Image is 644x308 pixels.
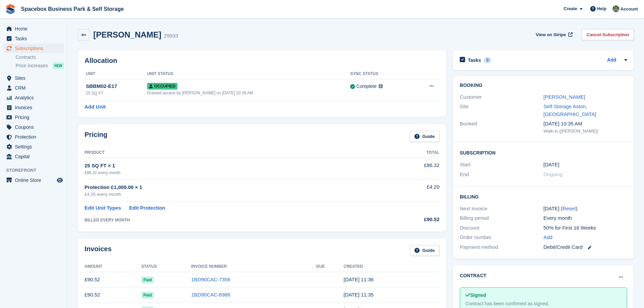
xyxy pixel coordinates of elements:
div: Next invoice [460,205,543,213]
a: Add [607,56,616,64]
th: Status [141,261,191,272]
span: Price increases [16,63,48,69]
div: Granted access by [PERSON_NAME] on [DATE] 10:39 AM [147,90,350,96]
span: Coupons [15,122,55,132]
a: menu [3,175,64,185]
div: Billing period [460,214,543,222]
a: menu [3,34,64,43]
div: £90.52 [382,216,439,223]
a: Spacebox Business Park & Self Storage [18,3,126,15]
a: Contracts [16,54,64,61]
span: CRM [15,83,55,93]
span: Pricing [15,113,55,122]
div: BILLED EVERY MONTH [85,217,382,223]
a: menu [3,83,64,93]
a: Edit Unit Types [85,204,121,212]
div: Every month [544,214,627,222]
a: menu [3,93,64,102]
a: menu [3,103,64,112]
span: Subscriptions [15,44,55,53]
a: menu [3,122,64,132]
a: Add [544,234,553,241]
span: View on Stripe [536,31,566,38]
h2: Invoices [85,245,112,256]
h2: Tasks [468,57,481,63]
span: Tasks [15,34,55,43]
a: 1BD90CAC-7356 [191,277,231,282]
a: menu [3,24,64,33]
span: Paid [141,277,154,283]
time: 2025-08-11 10:36:36 UTC [343,277,374,282]
th: Created [343,261,439,272]
a: Price increases NEW [16,62,64,69]
span: Protection [15,132,55,142]
a: Add Unit [85,103,105,111]
div: Booked [460,120,543,134]
span: Sites [15,73,55,83]
td: £90.52 [85,272,141,287]
div: 29933 [164,32,178,40]
a: menu [3,132,64,142]
span: Home [15,24,55,33]
div: 25 SQ FT [86,90,147,96]
span: Analytics [15,93,55,102]
span: Create [564,5,577,12]
td: £90.52 [85,287,141,303]
div: End [460,171,543,179]
a: menu [3,152,64,161]
div: Order number [460,234,543,241]
span: Capital [15,152,55,161]
a: Preview store [56,176,64,184]
div: 50% for First 16 Weeks [544,224,627,232]
h2: Billing [460,193,627,200]
th: Unit [85,69,147,79]
img: icon-info-grey-7440780725fd019a000dd9b08b2336e03edf1995a4989e88bcd33f0948082b44.svg [379,84,383,88]
th: Due [316,261,343,272]
div: [DATE] ( ) [544,205,627,213]
a: menu [3,44,64,53]
div: Contract has been confirmed as signed. [466,300,621,307]
div: SBBM02-E17 [86,82,147,90]
a: Edit Protection [129,204,165,212]
div: 0 [484,57,492,63]
div: NEW [53,62,64,69]
a: Reset [563,206,576,211]
th: Unit Status [147,69,350,79]
a: 1BD90CAC-6988 [191,292,231,298]
th: Total [382,147,439,158]
span: Invoices [15,103,55,112]
a: Guide [410,131,439,142]
td: £4.20 [382,180,439,202]
div: Complete [356,83,377,90]
img: sahil [613,5,619,12]
th: Invoice Number [191,261,316,272]
div: Debit/Credit Card [544,243,627,251]
h2: Pricing [85,131,108,142]
span: Storefront [6,167,67,174]
span: Ongoing [544,171,563,177]
td: £86.32 [382,158,439,179]
span: Online Store [15,175,55,185]
a: menu [3,142,64,151]
a: menu [3,73,64,83]
a: [PERSON_NAME] [544,94,585,100]
th: Product [85,147,382,158]
span: Settings [15,142,55,151]
a: Guide [410,245,439,256]
div: £4.20 every month [85,191,382,198]
span: Help [597,5,606,12]
h2: Contract [460,272,486,279]
h2: [PERSON_NAME] [93,30,161,39]
div: Customer [460,93,543,101]
div: Start [460,161,543,169]
div: Signed [466,292,621,299]
a: View on Stripe [533,29,574,40]
time: 2023-12-11 00:00:00 UTC [544,161,559,169]
time: 2025-07-11 10:35:47 UTC [343,292,374,298]
a: Cancel Subscription [582,29,634,40]
h2: Subscription [460,149,627,156]
h2: Booking [460,83,627,88]
th: Amount [85,261,141,272]
a: Self-Storage Aston, [GEOGRAPHIC_DATA] [544,103,596,117]
div: Site [460,103,543,118]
